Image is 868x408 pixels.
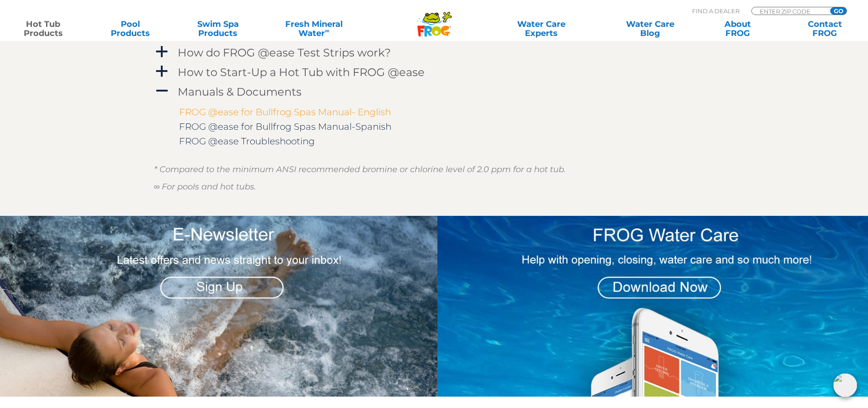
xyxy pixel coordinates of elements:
a: FROG @ease for Bullfrog Spas Manual-Spanish [179,121,391,132]
h4: How do FROG @ease Test Strips work? [178,46,391,59]
span: A [155,84,169,98]
a: Water CareBlog [616,20,684,38]
a: AboutFROG [704,20,771,38]
a: Water CareExperts [486,20,596,38]
em: * Compared to the minimum ANSI recommended bromine or chlorine level of 2.0 ppm for a hot tub. [154,164,566,174]
a: a How do FROG @ease Test Strips work? [154,44,714,61]
h4: Manuals & Documents [178,86,302,98]
a: Swim SpaProducts [184,20,252,38]
img: openIcon [833,373,857,397]
sup: ∞ [325,27,329,34]
a: a How to Start-Up a Hot Tub with FROG @ease [154,64,714,81]
a: Hot TubProducts [9,20,77,38]
input: GO [830,7,847,15]
a: A Manuals & Documents [154,83,714,100]
em: ∞ For pools and hot tubs. [154,182,257,192]
a: FROG @ease for Bullfrog Spas Manual- English [179,107,391,117]
span: a [155,45,169,59]
a: Fresh MineralWater∞ [271,20,356,38]
a: FROG @ease Troubleshooting [179,136,315,147]
p: Find A Dealer [692,7,740,15]
span: a [155,65,169,78]
input: Zip Code Form [759,7,820,15]
a: ContactFROG [791,20,859,38]
a: PoolProducts [97,20,164,38]
h4: How to Start-Up a Hot Tub with FROG @ease [178,66,425,78]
